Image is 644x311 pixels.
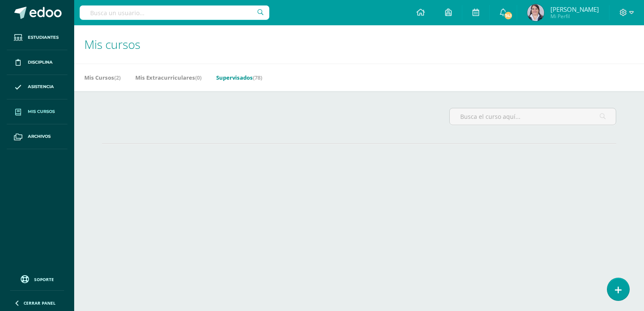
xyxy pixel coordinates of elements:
[84,36,140,52] span: Mis cursos
[24,300,56,306] span: Cerrar panel
[28,83,54,90] span: Asistencia
[28,34,59,41] span: Estudiantes
[550,13,599,20] span: Mi Perfil
[7,99,67,124] a: Mis cursos
[34,276,54,282] span: Soporte
[450,108,616,125] input: Busca el curso aquí...
[84,71,121,84] a: Mis Cursos(2)
[28,133,51,140] span: Archivos
[253,74,262,81] span: (78)
[28,59,53,66] span: Disciplina
[7,124,67,149] a: Archivos
[503,11,513,20] span: 741
[216,71,262,84] a: Supervisados(78)
[7,75,67,100] a: Asistencia
[527,4,544,21] img: fcdda600d1f9d86fa9476b2715ffd3dc.png
[195,74,201,81] span: (0)
[28,108,55,115] span: Mis cursos
[7,25,67,50] a: Estudiantes
[550,5,599,13] span: [PERSON_NAME]
[10,273,64,284] a: Soporte
[135,71,201,84] a: Mis Extracurriculares(0)
[114,74,121,81] span: (2)
[80,5,269,20] input: Busca un usuario...
[7,50,67,75] a: Disciplina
